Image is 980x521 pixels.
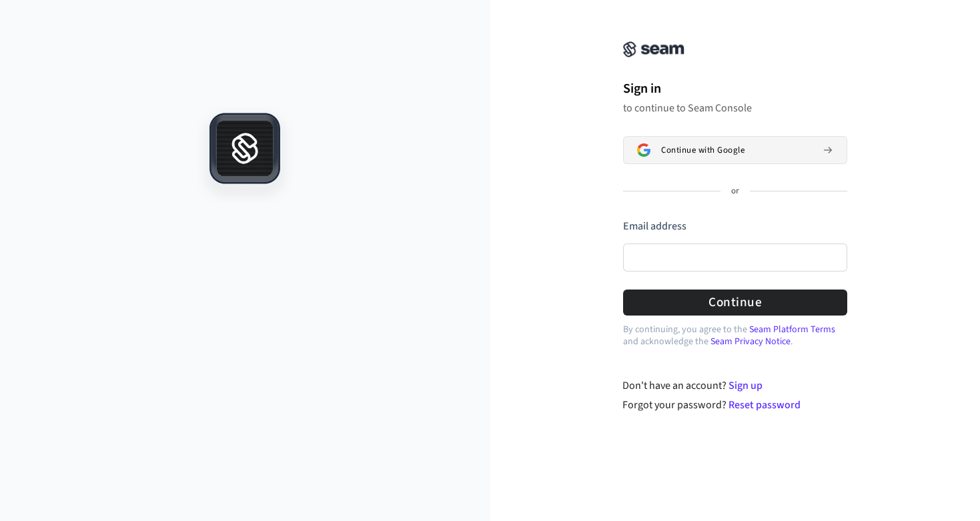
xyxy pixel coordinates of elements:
a: Sign up [728,378,763,393]
div: Don't have an account? [622,378,847,394]
p: to continue to Seam Console [623,101,847,115]
label: Email address [623,219,686,233]
a: Reset password [728,398,801,412]
a: Seam Privacy Notice [710,335,791,348]
h1: Sign in [623,79,847,99]
div: Forgot your password? [622,397,847,413]
p: or [731,185,739,197]
span: Continue with Google [661,145,745,155]
button: Sign in with GoogleContinue with Google [623,136,847,164]
p: By continuing, you agree to the and acknowledge the . [623,324,847,348]
img: Sign in with Google [637,143,650,157]
button: Continue [623,290,847,316]
img: Seam Console [623,41,684,57]
a: Seam Platform Terms [749,323,835,336]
